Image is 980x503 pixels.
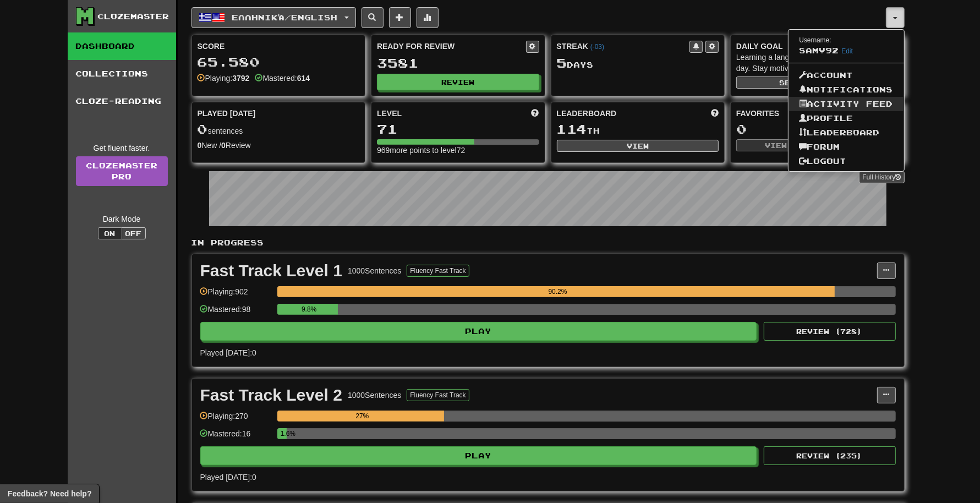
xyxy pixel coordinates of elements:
div: 0 [736,122,899,136]
span: Played [DATE] [198,108,256,119]
span: Played [DATE]: 0 [200,348,256,357]
div: 1000 Sentences [348,265,401,276]
div: 969 more points to level 72 [377,145,539,156]
div: Dark Mode [76,214,168,225]
div: 9.8% [281,304,338,315]
button: View [557,140,719,152]
a: Account [789,68,904,83]
span: Level [377,108,402,119]
button: Seta dailygoal [736,76,899,89]
span: 0 [198,121,208,136]
div: 3581 [377,56,539,70]
a: Leaderboard [789,125,904,140]
a: Profile [789,111,904,125]
button: Play [200,322,757,341]
button: Play [200,446,757,465]
div: New / Review [198,140,360,151]
span: Leaderboard [557,108,617,119]
a: Notifications [789,83,904,97]
div: Daily Goal [736,41,899,52]
button: Review [377,74,539,90]
span: Score more points to level up [532,108,539,119]
p: In Progress [191,237,905,248]
button: Ελληνικά/English [191,7,356,28]
a: Forum [789,140,904,154]
button: Fluency Fast Track [407,265,469,277]
a: Logout [789,154,904,168]
button: Add sentence to collection [389,7,411,28]
span: 114 [557,121,587,136]
span: Open feedback widget [8,488,91,499]
span: 5 [557,55,567,70]
a: Cloze-Reading [68,88,176,115]
div: Get fluent faster. [76,143,168,154]
div: 71 [377,122,539,136]
strong: 614 [297,74,310,83]
strong: 0 [198,141,202,150]
div: Playing: 270 [200,411,272,429]
a: ClozemasterPro [76,156,168,186]
div: Clozemaster [98,11,169,22]
span: Ελληνικά / English [232,13,337,22]
a: Edit [842,47,853,55]
span: This week in points, UTC [711,108,719,119]
div: Ready for Review [377,41,526,52]
button: Search sentences [362,7,384,28]
div: Mastered: [255,73,310,84]
strong: 3792 [232,74,249,83]
a: (-03) [590,43,604,51]
button: Full History [859,171,904,183]
div: 90.2% [281,286,835,297]
div: Playing: [198,73,250,84]
div: Day s [557,56,719,70]
div: Fast Track Level 1 [200,263,343,279]
button: View [736,139,816,151]
div: 65.580 [198,55,360,69]
div: Fast Track Level 2 [200,387,343,403]
div: 27% [281,411,444,422]
strong: 0 [221,141,226,150]
div: Mastered: 16 [200,428,272,446]
a: Activity Feed [789,97,904,111]
div: Favorites [736,108,899,119]
div: Learning a language requires practice every day. Stay motivated! [736,52,899,74]
div: Mastered: 98 [200,304,272,322]
small: Username: [800,36,831,44]
a: Collections [68,60,176,88]
div: Playing: 902 [200,286,272,304]
span: samv92 [800,46,839,55]
button: Review (728) [764,322,896,341]
span: Played [DATE]: 0 [200,473,256,482]
div: Streak [557,41,690,52]
div: th [557,122,719,136]
button: On [98,227,122,239]
a: Dashboard [68,32,176,60]
button: Off [122,227,146,239]
button: Review (235) [764,446,896,465]
button: Fluency Fast Track [407,389,469,401]
div: 1.6% [281,428,287,439]
div: 1000 Sentences [348,390,401,401]
button: More stats [417,7,439,28]
div: sentences [198,122,360,136]
div: Score [198,41,360,52]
